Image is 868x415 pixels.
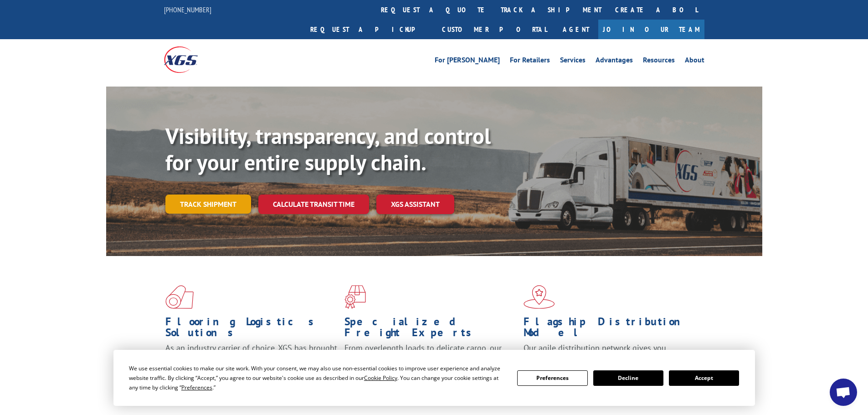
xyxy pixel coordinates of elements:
a: About [685,56,704,67]
span: As an industry carrier of choice, XGS has brought innovation and dedication to flooring logistics... [165,343,337,375]
img: xgs-icon-flagship-distribution-model-red [524,285,555,309]
a: Join Our Team [598,20,704,39]
a: For Retailers [510,56,550,67]
p: From overlength loads to delicate cargo, our experienced staff knows the best way to move your fr... [344,343,517,383]
h1: Flagship Distribution Model [524,316,696,343]
img: xgs-icon-focused-on-flooring-red [344,285,366,309]
button: Decline [593,370,663,386]
a: Advantages [596,56,633,67]
span: Preferences [181,384,212,391]
a: Agent [554,20,598,39]
span: Our agile distribution network gives you nationwide inventory management on demand. [524,343,691,364]
button: Accept [669,370,739,386]
a: Services [560,56,586,67]
h1: Flooring Logistics Solutions [165,316,338,343]
a: Resources [643,56,675,67]
a: Request a pickup [303,20,435,39]
img: xgs-icon-total-supply-chain-intelligence-red [165,285,194,309]
h1: Specialized Freight Experts [344,316,517,343]
div: Cookie Consent Prompt [113,350,755,406]
a: Calculate transit time [258,195,369,214]
button: Preferences [517,370,587,386]
a: Customer Portal [435,20,554,39]
a: For [PERSON_NAME] [435,56,500,67]
div: We use essential cookies to make our site work. With your consent, we may also use non-essential ... [129,364,506,392]
b: Visibility, transparency, and control for your entire supply chain. [165,122,491,176]
a: Track shipment [165,195,251,214]
span: Cookie Policy [364,374,397,382]
a: XGS ASSISTANT [376,195,454,214]
div: Open chat [830,379,857,406]
a: [PHONE_NUMBER] [164,5,211,14]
